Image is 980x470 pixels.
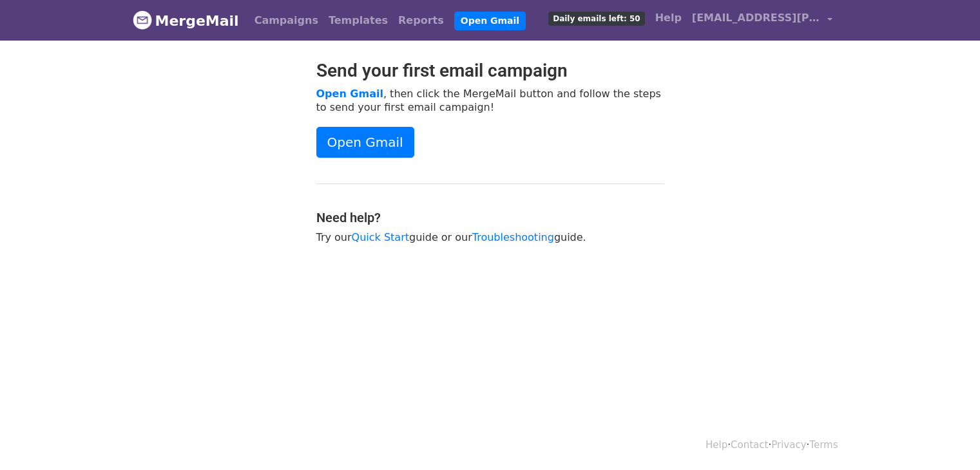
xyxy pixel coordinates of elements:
[454,12,526,30] a: Open Gmail
[731,439,768,451] a: Contact
[650,5,687,31] a: Help
[316,88,383,100] a: Open Gmail
[706,439,727,451] a: Help
[543,5,649,31] a: Daily emails left: 50
[548,12,644,26] span: Daily emails left: 50
[133,10,152,30] img: MergeMail logo
[687,5,838,35] a: [EMAIL_ADDRESS][PERSON_NAME][DOMAIN_NAME]
[323,8,393,33] a: Templates
[316,87,664,114] p: , then click the MergeMail button and follow the steps to send your first email campaign!
[133,7,239,34] a: MergeMail
[771,439,806,451] a: Privacy
[316,230,664,244] p: Try our guide or our guide.
[393,8,449,33] a: Reports
[809,439,838,451] a: Terms
[249,8,323,33] a: Campaigns
[692,10,821,26] span: [EMAIL_ADDRESS][PERSON_NAME][DOMAIN_NAME]
[352,231,409,243] a: Quick Start
[316,210,664,225] h4: Need help?
[316,127,414,158] a: Open Gmail
[472,231,554,243] a: Troubleshooting
[316,60,664,82] h2: Send your first email campaign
